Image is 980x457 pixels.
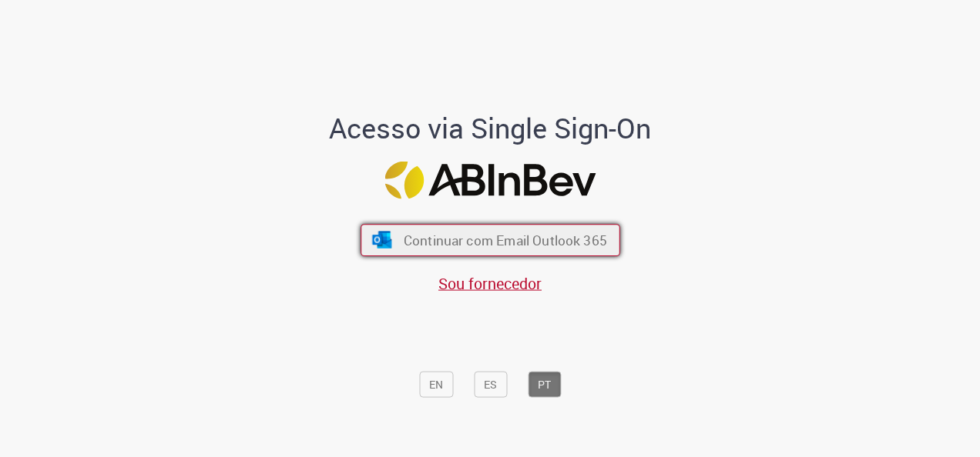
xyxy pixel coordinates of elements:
a: Sou fornecedor [438,272,542,293]
button: PT [528,371,561,397]
span: Continuar com Email Outlook 365 [403,232,606,249]
button: ES [474,371,507,397]
img: ícone Azure/Microsoft 360 [371,232,393,249]
button: EN [419,371,453,397]
h1: Acesso via Single Sign-On [277,112,704,143]
button: ícone Azure/Microsoft 360 Continuar com Email Outlook 365 [361,224,620,256]
img: Logo ABInBev [384,162,596,199]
